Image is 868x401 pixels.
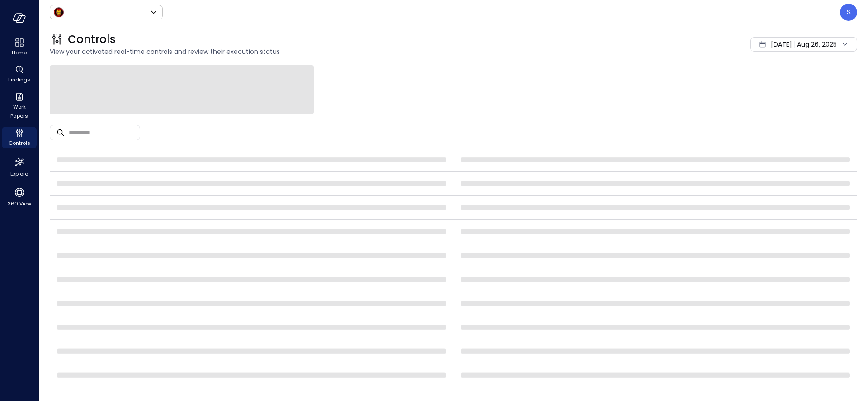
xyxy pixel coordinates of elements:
span: Work Papers [5,102,33,120]
span: Controls [9,138,30,148]
div: Findings [2,63,37,85]
p: S [847,7,851,18]
span: Controls [68,32,116,47]
span: Home [12,48,27,57]
div: 360 View [2,185,37,209]
span: 360 View [8,199,31,208]
span: View your activated real-time controls and review their execution status [50,47,608,57]
span: Explore [10,169,28,178]
div: Home [2,36,37,58]
div: Controls [2,127,37,148]
div: Work Papers [2,91,37,121]
div: Explore [2,154,37,179]
div: Steve Sovik [840,4,857,21]
img: Icon [53,7,64,18]
span: Findings [8,75,30,84]
span: [DATE] [771,39,792,49]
